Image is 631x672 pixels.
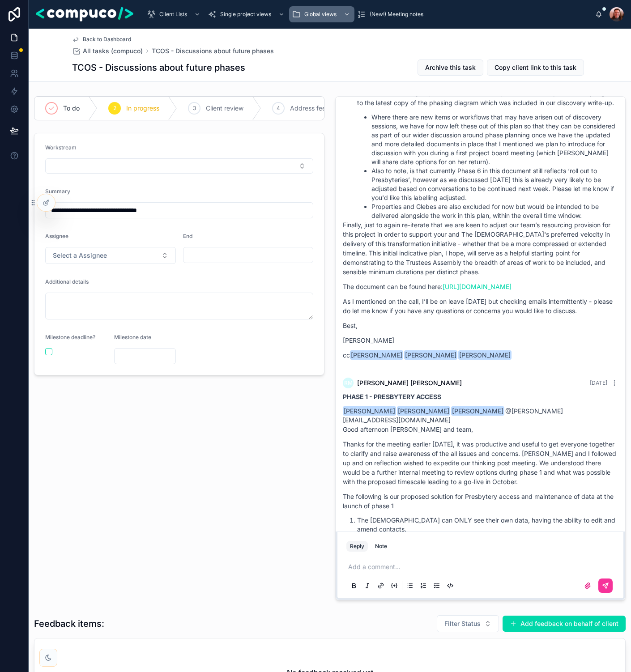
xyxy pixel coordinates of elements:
span: [PERSON_NAME] [PERSON_NAME] [357,379,462,387]
button: Note [371,541,391,552]
span: Global views [304,11,337,18]
span: In progress [126,104,159,113]
span: Summary [45,188,70,195]
p: The following is our proposed solution for Presbytery access and maintenance of data at the launc... [343,492,618,510]
div: @[PERSON_NAME][EMAIL_ADDRESS][DOMAIN_NAME] [343,392,618,614]
a: All tasks (compuco) [72,47,143,55]
span: 4 [277,105,280,112]
h1: Feedback items: [34,617,104,630]
a: (New!) Meeting notes [354,6,430,22]
span: Workstream [45,144,77,151]
span: Milestone deadline? [45,334,95,340]
span: Back to Dashboard [83,36,131,43]
span: Additional details [45,278,89,285]
span: Select a Assignee [53,251,107,260]
a: Back to Dashboard [72,36,131,43]
span: [PERSON_NAME] [350,350,403,360]
p: As I mentioned on the call, I’ll be on leave [DATE] but checking emails intermittently - please d... [343,297,618,315]
button: Archive this task [418,60,483,76]
span: Assignee [45,233,68,239]
span: Address feedback [290,104,345,113]
strong: PHASE 1 - PRESBYTERY ACCESS [343,393,441,400]
p: Finally, just to again re-iterate that we are keen to adjust our team’s resourcing provision for ... [343,220,618,276]
a: TCOS - Discussions about future phases [152,47,274,55]
h1: TCOS - Discussions about future phases [72,61,245,74]
li: Also to note, is that currently Phase 6 in this document still reflects ‘roll out to Presbyteries... [371,166,618,202]
span: Filter Status [444,619,481,628]
li: Where there are new items or workflows that may have arisen out of discovery sessions, we have fo... [371,113,618,166]
span: [PERSON_NAME] [451,406,504,416]
p: Best, [343,321,618,330]
button: Reply [346,541,368,552]
span: 3 [193,105,196,112]
p: cc [343,350,618,360]
p: The document can be found here: [343,282,618,291]
button: Select Button [45,158,313,174]
span: All tasks (compuco) [83,47,143,55]
li: The [DEMOGRAPHIC_DATA] can ONLY see their own data, having the ability to edit and amend contacts. [357,516,618,534]
button: Select Button [437,615,499,632]
p: We have intentionally kept the breakdown of scope items for each phase closely aligned to the lat... [357,89,618,107]
span: [PERSON_NAME] [404,350,457,360]
span: [PERSON_NAME] [343,406,396,416]
span: [PERSON_NAME] [458,350,512,360]
span: Archive this task [425,63,476,72]
li: Properties and Glebes are also excluded for now but would be intended to be delivered alongside t... [371,202,618,220]
span: [DATE] [590,379,607,386]
div: Note [375,543,387,550]
button: Add feedback on behalf of client [503,616,626,632]
span: Milestone date [114,334,151,340]
a: Global views [289,6,354,22]
span: Client Lists [159,11,187,18]
span: End [183,233,192,239]
p: Thanks for the meeting earlier [DATE], it was productive and useful to get everyone together to c... [343,439,618,486]
span: To do [63,104,80,113]
a: [URL][DOMAIN_NAME] [443,283,512,290]
span: (New!) Meeting notes [370,11,423,18]
p: Good afternoon [PERSON_NAME] and team, [343,425,618,434]
a: Client Lists [144,6,205,22]
div: scrollable content [141,4,595,24]
p: [PERSON_NAME] [343,336,618,345]
a: Single project views [205,6,289,22]
span: Copy client link to this task [495,63,576,72]
span: 2 [113,105,116,112]
button: Copy client link to this task [487,60,584,76]
button: Select Button [45,247,176,264]
span: RM [344,379,353,387]
span: Client review [206,104,243,113]
span: [PERSON_NAME] [397,406,450,416]
img: App logo [36,7,133,21]
span: Single project views [220,11,271,18]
